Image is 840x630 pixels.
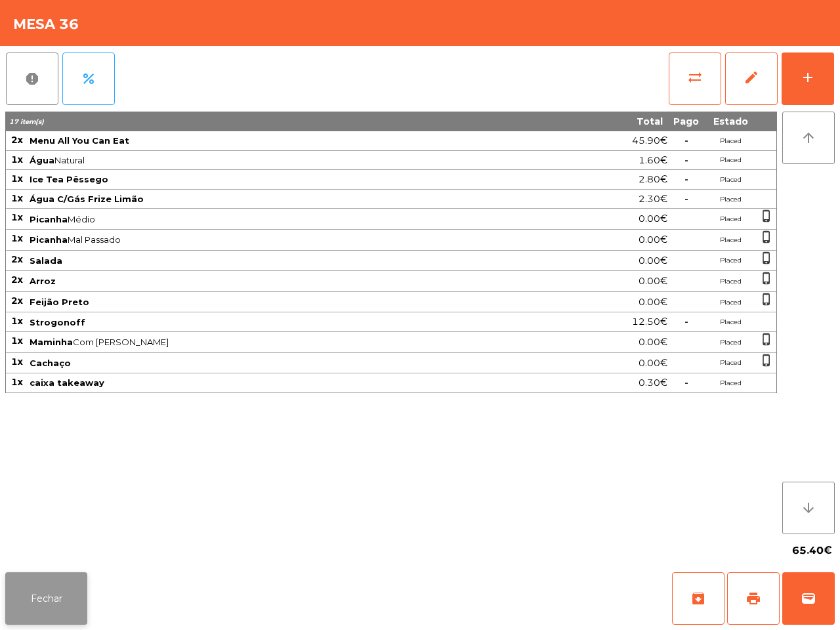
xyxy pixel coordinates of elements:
[782,112,835,164] button: arrow_upward
[639,190,667,208] span: 2.30€
[9,117,44,126] span: 17 item(s)
[639,333,667,351] span: 0.00€
[30,135,129,146] span: Menu All You Can Eat
[760,272,773,285] span: phone_iphone
[792,541,832,560] span: 65.40€
[30,276,56,286] span: Arroz
[639,171,667,188] span: 2.80€
[6,52,58,105] button: report
[632,313,667,331] span: 12.50€
[639,272,667,290] span: 0.00€
[30,214,68,224] span: Picanha
[704,373,757,393] td: Placed
[30,358,71,368] span: Cachaço
[11,134,23,146] span: 2x
[30,214,535,224] span: Médio
[11,211,23,223] span: 1x
[13,14,79,34] h4: Mesa 36
[782,482,835,534] button: arrow_downward
[704,209,757,230] td: Placed
[639,374,667,392] span: 0.30€
[684,377,688,388] span: -
[11,173,23,184] span: 1x
[704,170,757,190] td: Placed
[725,52,778,105] button: edit
[704,332,757,353] td: Placed
[704,230,757,251] td: Placed
[704,151,757,171] td: Placed
[11,376,23,388] span: 1x
[668,112,704,131] th: Pago
[704,190,757,209] td: Placed
[801,130,816,146] i: arrow_upward
[62,52,115,105] button: percent
[11,253,23,265] span: 2x
[760,251,773,264] span: phone_iphone
[11,295,23,306] span: 2x
[760,333,773,346] span: phone_iphone
[669,52,721,105] button: sync_alt
[30,255,62,266] span: Salada
[639,231,667,249] span: 0.00€
[30,234,68,245] span: Picanha
[11,154,23,165] span: 1x
[639,293,667,311] span: 0.00€
[30,155,535,165] span: Natural
[684,135,688,146] span: -
[760,209,773,222] span: phone_iphone
[684,193,688,205] span: -
[30,174,108,184] span: Ice Tea Pêssego
[30,194,144,204] span: Água C/Gás Frize Limão
[24,71,40,87] span: report
[704,292,757,313] td: Placed
[760,293,773,306] span: phone_iphone
[744,70,759,85] span: edit
[30,377,104,388] span: caixa takeaway
[684,154,688,166] span: -
[727,572,780,625] button: print
[684,316,688,327] span: -
[11,356,23,367] span: 1x
[745,591,761,606] span: print
[801,591,816,606] span: wallet
[30,234,535,245] span: Mal Passado
[639,252,667,270] span: 0.00€
[30,317,85,327] span: Strogonoff
[704,131,757,151] td: Placed
[690,591,706,606] span: archive
[81,71,96,87] span: percent
[639,210,667,228] span: 0.00€
[672,572,724,625] button: archive
[30,337,535,347] span: Com [PERSON_NAME]
[704,353,757,374] td: Placed
[30,297,89,307] span: Feijão Preto
[639,152,667,169] span: 1.60€
[687,70,703,85] span: sync_alt
[684,173,688,185] span: -
[536,112,668,131] th: Total
[30,337,73,347] span: Maminha
[704,112,757,131] th: Estado
[704,251,757,272] td: Placed
[11,274,23,285] span: 2x
[5,572,87,625] button: Fechar
[760,230,773,243] span: phone_iphone
[760,354,773,367] span: phone_iphone
[11,315,23,327] span: 1x
[30,155,54,165] span: Água
[782,52,834,105] button: add
[11,335,23,346] span: 1x
[11,192,23,204] span: 1x
[639,354,667,372] span: 0.00€
[632,132,667,150] span: 45.90€
[704,312,757,332] td: Placed
[11,232,23,244] span: 1x
[782,572,835,625] button: wallet
[704,271,757,292] td: Placed
[801,500,816,516] i: arrow_downward
[800,70,816,85] div: add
